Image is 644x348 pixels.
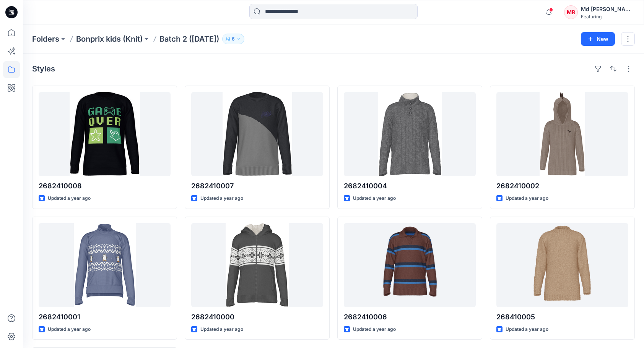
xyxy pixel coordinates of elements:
p: Updated a year ago [48,194,91,202]
p: 2682410008 [39,181,171,191]
p: 268410005 [496,312,628,322]
div: Featuring [581,14,634,19]
p: Updated a year ago [506,325,548,333]
a: 2682410000 [191,223,323,307]
p: Updated a year ago [353,194,396,202]
p: Updated a year ago [48,325,91,333]
a: 2682410008 [39,92,171,176]
a: 2682410007 [191,92,323,176]
p: 2682410000 [191,312,323,322]
p: 2682410007 [191,181,323,191]
a: Bonprix kids (Knit) [76,34,143,44]
button: New [581,32,615,46]
a: Folders [32,34,59,44]
a: 2682410002 [496,92,628,176]
a: 268410005 [496,223,628,307]
a: 2682410001 [39,223,171,307]
p: 2682410004 [344,181,476,191]
h4: Styles [32,64,55,73]
p: 2682410002 [496,181,628,191]
button: 6 [222,34,244,44]
p: Updated a year ago [200,194,243,202]
p: Updated a year ago [200,325,243,333]
p: 2682410001 [39,312,171,322]
p: Updated a year ago [353,325,396,333]
div: MR [564,5,578,19]
a: 2682410006 [344,223,476,307]
p: 2682410006 [344,312,476,322]
div: Md [PERSON_NAME][DEMOGRAPHIC_DATA] [581,5,634,14]
p: Batch 2 ([DATE]) [159,34,219,44]
p: Updated a year ago [506,194,548,202]
p: 6 [232,35,235,43]
a: 2682410004 [344,92,476,176]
